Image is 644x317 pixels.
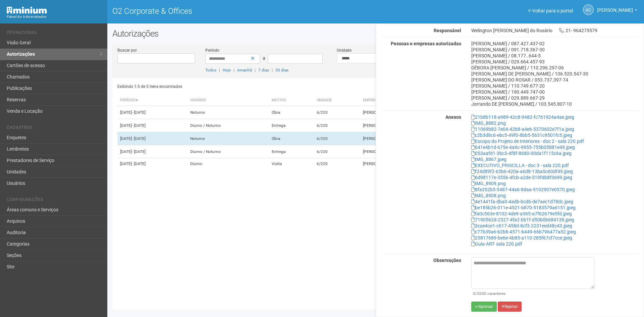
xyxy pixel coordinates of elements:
[187,158,269,170] td: Diurno
[471,65,639,71] div: DÉBORA [PERSON_NAME] / 110.296.297-06
[471,120,506,126] a: IMG_8882.png
[360,106,440,119] td: [PERSON_NAME]
[7,14,102,20] div: Painel do Administrador
[466,28,644,34] div: Welington [PERSON_NAME] do Rosário 21- 964275579
[269,132,314,145] td: Obra
[360,95,440,106] th: Empresa
[471,114,574,120] a: 21b8b118-a989-42c8-9482-fc761924a4ae.jpeg
[471,187,575,192] a: 8fa352b5-5487-44a6-8daa-5102907e0570.jpeg
[117,132,187,145] td: [DATE]
[269,119,314,132] td: Entrega
[314,158,360,170] td: 6/220
[471,175,572,180] a: 6d98117e-3556-4fcb-a2de-519fdb8f3699.jpeg
[471,235,572,241] a: 25817689-be6e-4b85-a110-285f67cf7cce.jpeg
[473,290,593,297] div: /2000 caracteres
[314,95,360,106] th: Unidade
[471,223,572,228] a: 3cae4ce1-c617-458d-8cf3-2231eed48c43.jpeg
[263,55,265,61] span: a
[471,181,506,186] a: IMG_8909.png
[187,95,269,106] th: Horário
[360,119,440,132] td: [PERSON_NAME]
[187,119,269,132] td: Diurno / Noturno
[471,126,574,132] a: 11069b82-7e04-42b8-a4e6-5370602e7f1a.jpeg
[187,106,269,119] td: Noturno
[117,47,137,53] label: Buscar por
[528,8,573,13] a: Voltar para o portal
[471,199,573,204] a: 4e1441fa-dba0-4adb-bcd6-de7aec1d78dc.jpeg
[498,302,522,312] button: Rejeitar
[205,68,216,72] a: Todos
[7,30,102,37] li: Operacional
[597,8,637,14] a: [PERSON_NAME]
[471,77,639,83] div: [PERSON_NAME] DO ROSAR / 053.737.397-74
[272,68,273,72] span: |
[132,110,146,115] span: - [DATE]
[314,119,360,132] td: 6/220
[112,29,639,39] h2: Autorizações
[471,217,574,222] a: 7190562d-2327-4fa2-bb1f-d50b0b684138.jpeg
[471,71,639,77] div: [PERSON_NAME] DE [PERSON_NAME] / 106.520.547-30
[473,291,475,296] span: 0
[132,123,146,128] span: - [DATE]
[269,106,314,119] td: Obra
[360,132,440,145] td: [PERSON_NAME]
[117,145,187,158] td: [DATE]
[445,114,461,120] strong: Anexos
[471,41,639,47] div: [PERSON_NAME] / 087.427.437-02
[314,145,360,158] td: 6/220
[269,158,314,170] td: Visita
[117,95,187,106] th: Período
[269,95,314,106] th: Motivo
[471,302,497,312] button: Aprovar
[132,149,146,154] span: - [DATE]
[187,132,269,145] td: Noturno
[7,7,47,14] img: Minium
[471,241,522,247] a: Guia-ART- sala 220.pdf
[471,101,639,107] div: Jorrando DE [PERSON_NAME] / 103.545.807-10
[223,68,231,72] a: Hoje
[360,145,440,158] td: [PERSON_NAME]
[275,68,288,72] a: 30 dias
[471,53,639,59] div: [PERSON_NAME] / 08.177..644-5
[269,145,314,158] td: Entrega
[434,28,461,33] strong: Responsável
[471,145,575,150] a: 641e4b1d-675e-4a9c-9955-755b05881e49.jpeg
[391,41,461,46] strong: Pessoas e empresas autorizadas
[471,59,639,65] div: [PERSON_NAME] / 029.664.457-93
[471,95,639,101] div: [PERSON_NAME] / 029.889.667-29
[187,145,269,158] td: Diurno / Noturno
[471,157,506,162] a: IMG_8867.jpeg
[233,68,234,72] span: |
[471,193,506,198] a: IMG_8908.png
[258,68,269,72] a: 7 dias
[471,47,639,53] div: [PERSON_NAME] / 091.718.367-30
[7,197,102,204] li: Configurações
[7,125,102,132] li: Cadastros
[597,1,633,13] span: Ana Carla de Carvalho Silva
[471,133,572,138] a: c2b3d8c6-ebc5-49f0-8bb5-5631c9501fc5.jpeg
[205,47,219,53] label: Período
[219,68,220,72] span: |
[471,211,572,216] a: fa0c563e-8102-4de9-a365-a7f62679e5fd.jpeg
[471,83,639,89] div: [PERSON_NAME] / 110.749.677-20
[471,89,639,95] div: [PERSON_NAME] / 190.449.747-00
[255,68,256,72] span: |
[471,163,569,168] a: EXECUTIVO_PRISCILLA - doc 3 - sala 220.pdf
[471,139,584,144] a: Escopo do Projeto de Interiores - doc 2 - sala 220.pdf
[132,161,146,166] span: - [DATE]
[132,136,146,141] span: - [DATE]
[583,4,594,15] a: AC
[117,119,187,132] td: [DATE]
[337,47,352,53] label: Unidade
[117,106,187,119] td: [DATE]
[471,229,576,234] a: c77b39a6-b2b8-4571-b449-66b796477a52.jpeg
[471,151,572,156] a: 053aafd1-3bc3-4f8f-8680-00da1f115c6a.jpeg
[117,82,374,92] div: Exibindo 1-5 de 5 itens encontrados
[471,169,573,174] a: f24d89f2-63b6-420a-a6d8-13ba5c60df49.jpeg
[112,7,371,15] h1: O2 Corporate & Offices
[117,158,187,170] td: [DATE]
[314,132,360,145] td: 6/220
[471,205,576,210] a: be185b26-011e-4521-b870-5183579a6151.jpeg
[314,106,360,119] td: 6/220
[433,258,461,263] strong: Observações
